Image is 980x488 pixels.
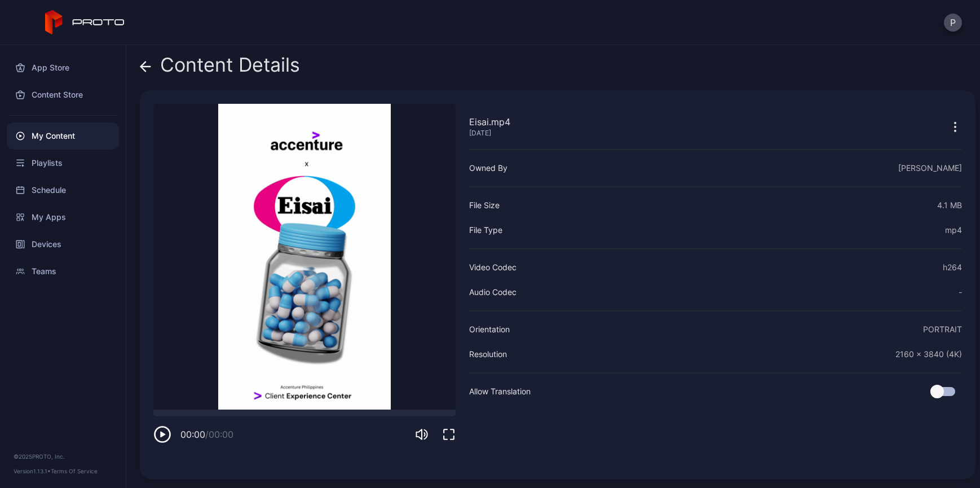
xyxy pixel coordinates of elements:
[898,161,962,175] div: [PERSON_NAME]
[469,285,517,299] div: Audio Codec
[944,14,962,32] button: P
[7,81,119,108] a: Content Store
[7,204,119,231] a: My Apps
[469,323,510,336] div: Orientation
[469,199,500,212] div: File Size
[923,323,962,336] div: PORTRAIT
[51,468,98,474] a: Terms Of Service
[180,428,233,441] div: 00:00
[943,261,962,274] div: h264
[7,54,119,81] a: App Store
[7,231,119,258] a: Devices
[469,385,531,398] div: Allow Translation
[14,452,112,461] div: © 2025 PROTO, Inc.
[140,54,300,81] div: Content Details
[7,258,119,285] a: Teams
[469,115,510,129] div: Eisai.mp4
[469,161,507,175] div: Owned By
[945,223,962,237] div: mp4
[959,285,962,299] div: -
[469,223,502,237] div: File Type
[153,104,456,410] video: Sorry, your browser doesn‘t support embedded videos
[895,348,962,361] div: 2160 x 3840 (4K)
[469,348,507,361] div: Resolution
[469,261,517,274] div: Video Codec
[7,177,119,204] a: Schedule
[7,122,119,150] a: My Content
[469,129,510,138] div: [DATE]
[205,429,233,440] span: / 00:00
[937,199,962,212] div: 4.1 MB
[14,468,51,474] span: Version 1.13.1 •
[7,150,119,177] a: Playlists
